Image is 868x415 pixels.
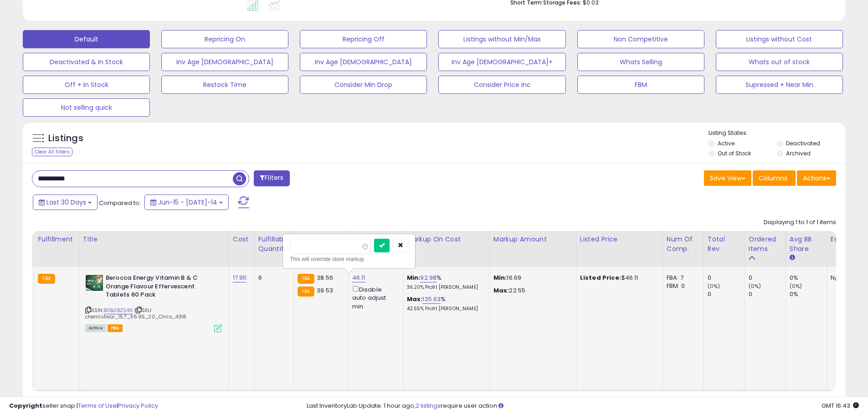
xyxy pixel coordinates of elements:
[144,195,229,210] button: Jun-15 - [DATE]-14
[790,290,827,298] div: 0%
[317,273,333,282] span: 38.56
[749,282,761,290] small: (0%)
[580,273,621,282] b: Listed Price:
[85,274,222,331] div: ASIN:
[716,30,843,48] button: Listings without Cost
[83,235,225,244] div: Title
[438,76,565,94] button: Consider Price Inc
[352,273,365,282] a: 46.11
[493,287,569,295] p: 22.55
[23,76,150,94] button: Off + In Stock
[48,132,83,145] h5: Listings
[118,401,158,410] a: Privacy Policy
[790,254,795,262] small: Avg BB Share.
[104,307,133,314] a: B0BJ1BZS4N
[438,30,565,48] button: Listings without Min/Max
[716,76,843,94] button: Supressed + Near Min
[407,306,483,312] p: 42.55% Profit [PERSON_NAME]
[33,195,98,210] button: Last 30 Days
[298,287,314,297] small: FBA
[416,401,441,410] a: 2 listings
[580,235,659,244] div: Listed Price
[790,235,823,254] div: Avg BB Share
[300,76,427,94] button: Consider Min Drop
[753,170,796,186] button: Columns
[749,290,786,298] div: 0
[298,274,314,284] small: FBA
[667,282,697,290] div: FBM: 0
[290,255,408,264] div: This will override store markup
[708,274,745,282] div: 0
[85,324,106,332] span: All listings currently available for purchase on Amazon
[407,284,483,291] p: 36.20% Profit [PERSON_NAME]
[258,235,290,254] div: Fulfillable Quantity
[422,295,441,304] a: 125.63
[407,274,483,291] div: %
[352,284,396,311] div: Disable auto adjust min
[23,30,150,48] button: Default
[716,53,843,71] button: Whats out of stock
[493,235,572,244] div: Markup Amount
[254,170,289,186] button: Filters
[407,235,486,244] div: Markup on Cost
[718,139,734,147] label: Active
[99,199,141,207] span: Compared to:
[161,76,288,94] button: Restock Time
[85,307,187,320] span: | SKU: chemistwar_15.7_36.95_20_Chris_4318
[708,235,741,254] div: Total Rev.
[407,295,423,303] b: Max:
[407,295,483,312] div: %
[407,273,421,282] b: Min:
[493,286,509,295] strong: Max:
[667,274,697,282] div: FBA: 7
[161,53,288,71] button: Inv Age [DEMOGRAPHIC_DATA]
[233,235,251,244] div: Cost
[85,274,103,292] img: 61dyQZLcbNL._SL40_.jpg
[790,274,827,282] div: 0%
[161,30,288,48] button: Repricing On
[438,53,565,71] button: Inv Age [DEMOGRAPHIC_DATA]+
[822,401,859,410] span: 2025-08-14 16:43 GMT
[300,53,427,71] button: Inv Age [DEMOGRAPHIC_DATA]
[9,402,158,410] div: seller snap | |
[577,76,704,94] button: FBM
[46,198,86,207] span: Last 30 Days
[158,198,217,207] span: Jun-15 - [DATE]-14
[759,174,787,183] span: Columns
[317,286,333,295] span: 39.53
[708,290,745,298] div: 0
[9,401,42,410] strong: Copyright
[108,324,123,332] span: FBA
[23,98,150,117] button: Not selling quick
[577,53,704,71] button: Whats Selling
[790,282,802,290] small: (0%)
[420,273,437,282] a: 92.98
[667,235,700,254] div: Num of Comp.
[749,274,786,282] div: 0
[786,139,820,147] label: Deactivated
[106,274,216,302] b: Berocca Energy Vitamin B & C Orange Flavour Effervescent Tablets 60 Pack
[580,274,656,282] div: $46.11
[78,401,117,410] a: Terms of Use
[577,30,704,48] button: Non Competitive
[233,273,247,282] a: 17.95
[300,30,427,48] button: Repricing Off
[718,149,751,157] label: Out of Stock
[23,53,150,71] button: Deactivated & In Stock
[493,274,569,282] p: 16.69
[704,170,751,186] button: Save View
[403,231,489,267] th: The percentage added to the cost of goods (COGS) that forms the calculator for Min & Max prices.
[764,218,836,227] div: Displaying 1 to 1 of 1 items
[38,274,55,284] small: FBA
[32,148,72,156] div: Clear All Filters
[493,273,507,282] strong: Min:
[749,235,782,254] div: Ordered Items
[708,282,720,290] small: (0%)
[38,235,75,244] div: Fulfillment
[786,149,811,157] label: Archived
[709,129,845,138] p: Listing States:
[307,402,859,410] div: Last InventoryLab Update: 1 hour ago, require user action.
[797,170,836,186] button: Actions
[258,274,287,282] div: 6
